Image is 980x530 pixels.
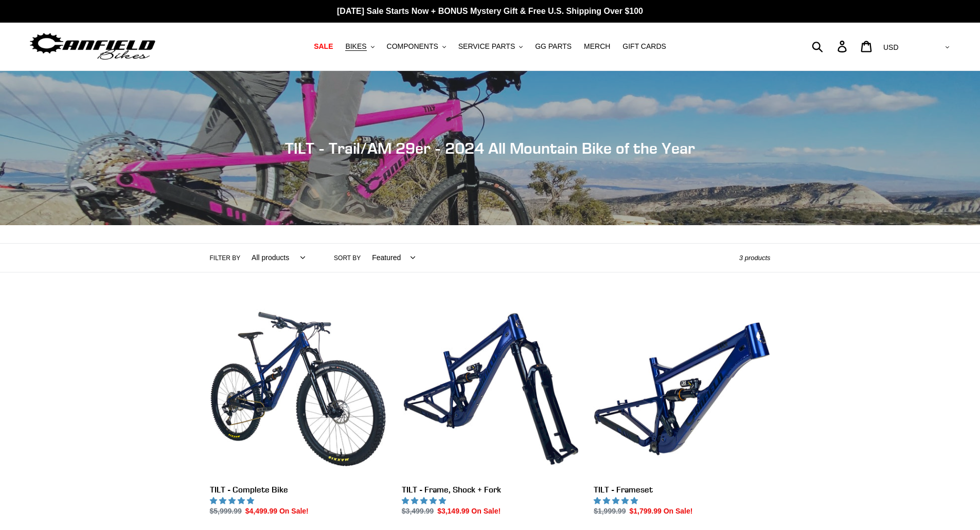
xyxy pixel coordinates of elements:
[382,40,451,53] button: COMPONENTS
[817,35,844,58] input: Search
[530,40,577,53] a: GG PARTS
[314,42,333,51] span: SALE
[309,40,338,53] a: SALE
[285,139,695,157] span: TILT - Trail/AM 29er - 2024 All Mountain Bike of the Year
[345,42,366,51] span: BIKES
[739,254,771,262] span: 3 products
[535,42,572,51] span: GG PARTS
[340,40,379,53] button: BIKES
[617,40,671,53] a: GIFT CARDS
[210,253,241,263] label: Filter by
[458,42,515,51] span: SERVICE PARTS
[28,30,157,63] img: Canfield Bikes
[334,253,361,263] label: Sort by
[584,42,610,51] span: MERCH
[453,40,528,53] button: SERVICE PARTS
[387,42,438,51] span: COMPONENTS
[622,42,666,51] span: GIFT CARDS
[579,40,615,53] a: MERCH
